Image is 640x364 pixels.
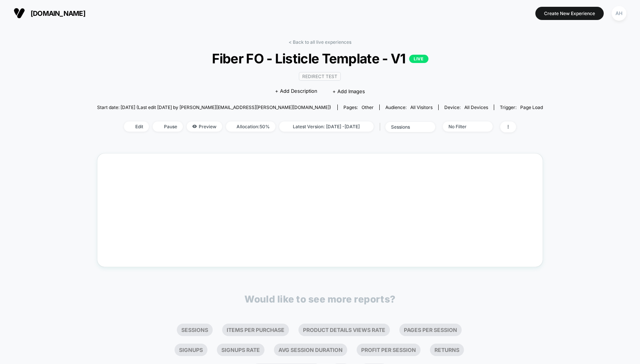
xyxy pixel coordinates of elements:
[299,72,341,81] span: Redirect Test
[275,88,317,95] span: + Add Description
[343,104,374,110] div: Pages:
[430,344,464,356] li: Returns
[410,104,433,110] span: All Visitors
[97,104,331,110] span: Start date: [DATE] (Last edit [DATE] by [PERSON_NAME][EMAIL_ADDRESS][PERSON_NAME][DOMAIN_NAME])
[385,104,433,110] div: Audience:
[244,293,396,305] p: Would like to see more reports?
[279,121,374,132] span: Latest Version: [DATE] - [DATE]
[357,344,420,356] li: Profit Per Session
[187,121,222,132] span: Preview
[500,104,543,110] div: Trigger:
[612,6,626,21] div: AH
[464,104,488,110] span: all devices
[535,7,604,20] button: Create New Experience
[520,104,543,110] span: Page Load
[409,55,428,63] p: LIVE
[399,324,462,336] li: Pages Per Session
[177,324,213,336] li: Sessions
[332,88,365,94] span: + Add Images
[217,344,264,356] li: Signups Rate
[11,7,88,19] button: [DOMAIN_NAME]
[391,124,421,130] div: sessions
[362,104,374,110] span: other
[609,6,629,21] button: AH
[289,39,351,45] a: < Back to all live experiences
[226,121,275,132] span: Allocation: 50%
[298,324,390,336] li: Product Details Views Rate
[31,9,85,17] span: [DOMAIN_NAME]
[274,344,347,356] li: Avg Session Duration
[377,121,385,132] span: |
[153,121,183,132] span: Pause
[119,51,521,66] span: Fiber FO - Listicle Template - V1
[14,8,25,19] img: Visually logo
[448,124,479,129] div: No Filter
[222,324,289,336] li: Items Per Purchase
[124,121,149,132] span: Edit
[438,104,494,110] span: Device:
[175,344,207,356] li: Signups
